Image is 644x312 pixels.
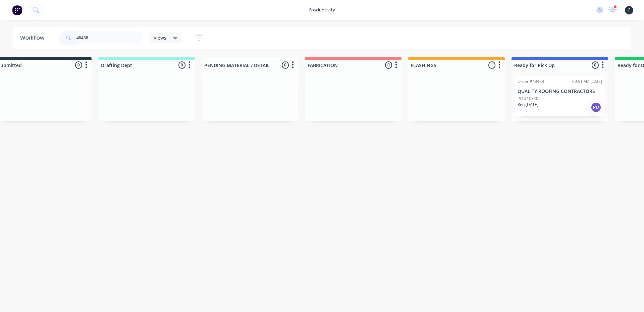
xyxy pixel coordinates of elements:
img: Factory [12,5,22,15]
span: Views [154,34,166,41]
input: Search for orders... [76,31,143,45]
div: productivity [306,5,338,15]
div: Workflow [20,34,48,42]
span: F [628,7,630,13]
